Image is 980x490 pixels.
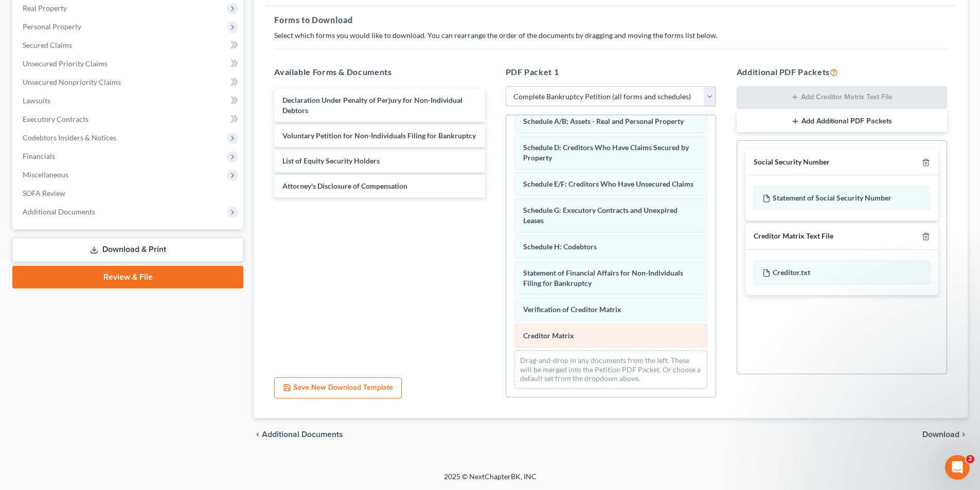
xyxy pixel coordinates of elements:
[23,207,95,216] span: Additional Documents
[176,333,193,349] button: Send a message…
[523,117,684,125] span: Schedule A/B: Assets - Real and Personal Property
[274,14,947,26] h5: Forms to Download
[14,36,243,55] a: Secured Claims
[737,111,947,132] button: Add Additional PDF Packets
[23,96,50,105] span: Lawsuits
[23,59,108,68] span: Unsecured Priority Claims
[197,471,783,490] div: 2025 © NextChapterBK, INC
[959,430,968,439] i: chevron_right
[16,158,161,208] div: Please be sure to enable MFA in your PACER account settings. Once enabled, you will have to enter...
[49,337,57,345] button: Upload attachment
[922,430,959,439] span: Download
[523,143,689,162] span: Schedule D: Creditors Who Have Claims Secured by Property
[8,81,169,229] div: 🚨 PACER Multi-Factor Authentication Now Required 🚨Starting [DATE], PACER requires Multi-Factor Au...
[23,152,55,160] span: Financials
[282,182,407,190] span: Attorney's Disclosure of Compensation
[523,179,693,188] span: Schedule E/F: Creditors Who Have Unsecured Claims
[50,5,117,13] h1: [PERSON_NAME]
[14,55,243,73] a: Unsecured Priority Claims
[523,331,574,340] span: Creditor Matrix
[23,4,67,12] span: Real Property
[506,66,716,78] h5: PDF Packet 1
[16,231,97,238] div: [PERSON_NAME] • [DATE]
[922,430,968,439] button: Download chevron_right
[254,430,343,439] a: chevron_left Additional Documents
[737,86,947,109] button: Add Creditor Matrix Text File
[9,315,197,333] textarea: Message…
[254,430,262,439] i: chevron_left
[14,92,243,110] a: Lawsuits
[523,242,597,251] span: Schedule H: Codebtors
[966,455,974,463] span: 2
[274,377,402,399] button: Save New Download Template
[737,66,947,78] h5: Additional PDF Packets
[14,73,243,92] a: Unsecured Nonpriority Claims
[282,131,476,140] span: Voluntary Petition for Non-Individuals Filing for Bankruptcy
[523,206,678,225] span: Schedule G: Executory Contracts and Unexpired Leases
[514,350,707,389] div: Drag-and-drop in any documents from the left. These will be merged into the Petition PDF Packet. ...
[7,4,26,24] button: go back
[754,231,833,241] div: Creditor Matrix Text File
[23,115,88,123] span: Executory Contracts
[754,186,930,210] div: Statement of Social Security Number
[262,430,343,439] span: Additional Documents
[16,87,148,106] b: 🚨 PACER Multi-Factor Authentication Now Required 🚨
[23,170,68,179] span: Miscellaneous
[180,4,199,24] button: Home
[50,13,95,23] p: Active [DATE]
[23,78,121,86] span: Unsecured Nonpriority Claims
[945,455,970,480] iframe: Intercom live chat
[32,337,41,345] button: Gif picker
[64,178,104,187] b: 2 minutes
[16,337,24,345] button: Emoji picker
[23,22,81,31] span: Personal Property
[23,41,72,49] span: Secured Claims
[23,133,116,142] span: Codebtors Insiders & Notices
[12,266,243,288] a: Review & File
[523,268,683,287] span: Statement of Financial Affairs for Non-Individuals Filing for Bankruptcy
[14,184,243,203] a: SOFA Review
[16,112,161,152] div: Starting [DATE], PACER requires Multi-Factor Authentication (MFA) for all filers in select distri...
[29,6,46,22] img: Profile image for Emma
[23,189,65,197] span: SOFA Review
[754,261,930,284] div: Creditor.txt
[16,214,76,222] a: Learn More Here
[282,96,462,115] span: Declaration Under Penalty of Perjury for Non-Individual Debtors
[8,81,198,252] div: Emma says…
[282,156,380,165] span: List of Equity Security Holders
[523,305,621,314] span: Verification of Creditor Matrix
[274,30,947,41] p: Select which forms you would like to download. You can rearrange the order of the documents by dr...
[12,238,243,262] a: Download & Print
[274,66,485,78] h5: Available Forms & Documents
[14,110,243,129] a: Executory Contracts
[754,157,830,167] div: Social Security Number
